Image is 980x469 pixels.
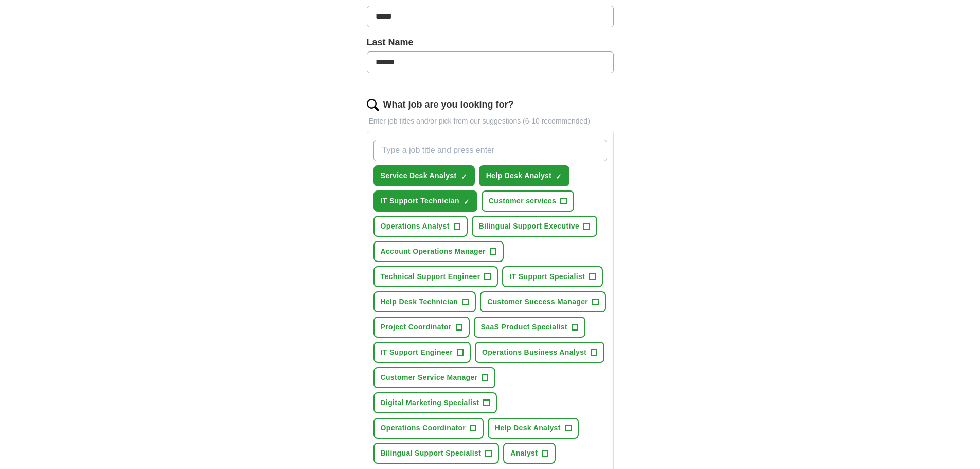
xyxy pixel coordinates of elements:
button: IT Support Engineer [373,342,471,363]
img: search.png [367,99,379,111]
button: Help Desk Analyst [488,418,579,439]
button: IT Support Technician✓ [373,190,477,212]
button: Analyst [503,443,556,464]
span: Account Operations Manager [381,246,486,257]
button: Help Desk Technician [373,291,476,312]
span: ✓ [461,172,467,181]
button: Bilingual Support Specialist [373,443,500,464]
span: SaaS Product Specialist [481,322,567,333]
span: IT Support Technician [381,196,459,206]
p: Enter job titles and/or pick from our suggestions (6-10 recommended) [367,116,614,127]
button: Account Operations Manager [373,241,504,262]
span: Help Desk Technician [381,297,458,307]
span: Digital Marketing Specialist [381,397,479,408]
label: Last Name [367,36,614,49]
button: Technical Support Engineer [373,266,498,287]
button: Operations Business Analyst [475,342,604,363]
span: Customer Success Manager [487,297,588,307]
button: Operations Coordinator [373,418,484,439]
span: Bilingual Support Executive [479,221,579,232]
span: ✓ [556,172,562,181]
span: Technical Support Engineer [381,271,480,282]
span: IT Support Specialist [509,271,585,282]
button: Service Desk Analyst✓ [373,165,475,186]
span: Operations Business Analyst [482,347,586,358]
button: IT Support Specialist [502,266,603,287]
button: Help Desk Analyst✓ [479,165,570,186]
button: Customer Service Manager [373,367,496,388]
span: Service Desk Analyst [381,170,457,181]
span: ✓ [464,198,470,206]
span: IT Support Engineer [381,347,453,358]
span: Help Desk Analyst [486,170,552,181]
span: Project Coordinator [381,322,452,333]
input: Type a job title and press enter [373,140,607,161]
button: Customer services [482,190,574,212]
button: Operations Analyst [373,216,468,237]
button: SaaS Product Specialist [474,317,585,338]
button: Bilingual Support Executive [472,216,597,237]
span: Customer services [489,196,556,206]
span: Customer Service Manager [381,372,478,383]
label: What job are you looking for? [383,98,514,112]
span: Operations Analyst [381,221,450,232]
span: Operations Coordinator [381,423,466,433]
button: Project Coordinator [373,317,470,338]
span: Help Desk Analyst [495,423,561,433]
button: Customer Success Manager [480,291,606,312]
button: Digital Marketing Specialist [373,392,497,413]
span: Bilingual Support Specialist [381,448,482,459]
span: Analyst [510,448,538,459]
